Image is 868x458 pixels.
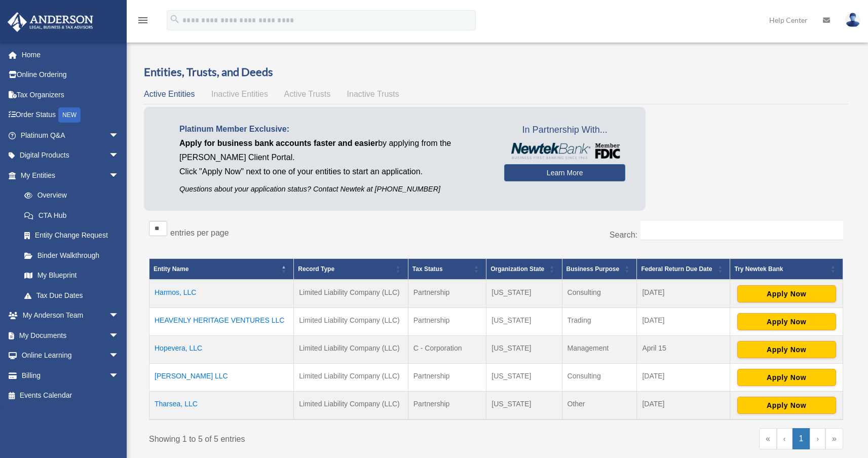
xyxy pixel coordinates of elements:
[7,85,134,105] a: Tax Organizers
[7,165,129,185] a: My Entitiesarrow_drop_down
[567,265,620,273] span: Business Purpose
[149,391,294,419] td: Tharsea, LLC
[562,363,637,391] td: Consulting
[486,308,562,335] td: [US_STATE]
[825,428,843,449] a: Last
[408,391,486,419] td: Partnership
[109,125,129,146] span: arrow_drop_down
[5,12,96,32] img: Anderson Advisors Platinum Portal
[7,325,134,346] a: My Documentsarrow_drop_down
[58,107,81,123] div: NEW
[14,265,129,286] a: My Blueprint
[294,280,408,308] td: Limited Liability Company (LLC)
[294,363,408,391] td: Limited Liability Company (LLC)
[810,428,825,449] a: Next
[7,125,134,145] a: Platinum Q&Aarrow_drop_down
[149,363,294,391] td: [PERSON_NAME] LLC
[737,285,836,302] button: Apply Now
[154,265,188,273] span: Entity Name
[734,263,827,275] div: Try Newtek Bank
[486,258,562,280] th: Organization State: Activate to sort
[408,258,486,280] th: Tax Status: Activate to sort
[109,165,129,186] span: arrow_drop_down
[109,365,129,386] span: arrow_drop_down
[109,346,129,366] span: arrow_drop_down
[408,280,486,308] td: Partnership
[737,341,836,358] button: Apply Now
[610,231,637,239] label: Search:
[179,139,378,147] span: Apply for business bank accounts faster and easier
[737,313,836,330] button: Apply Now
[486,363,562,391] td: [US_STATE]
[486,335,562,363] td: [US_STATE]
[562,258,637,280] th: Business Purpose: Activate to sort
[7,145,134,166] a: Digital Productsarrow_drop_down
[637,258,730,280] th: Federal Return Due Date: Activate to sort
[294,391,408,419] td: Limited Liability Company (LLC)
[7,306,134,326] a: My Anderson Teamarrow_drop_down
[149,280,294,308] td: Harmos, LLC
[486,280,562,308] td: [US_STATE]
[490,265,544,273] span: Organization State
[637,308,730,335] td: [DATE]
[179,122,489,136] p: Platinum Member Exclusive:
[7,365,134,386] a: Billingarrow_drop_down
[637,391,730,419] td: [DATE]
[7,65,134,85] a: Online Ordering
[14,245,129,265] a: Binder Walkthrough
[562,335,637,363] td: Management
[294,258,408,280] th: Record Type: Activate to sort
[7,45,134,65] a: Home
[211,90,268,98] span: Inactive Entities
[347,90,399,98] span: Inactive Trusts
[412,265,443,273] span: Tax Status
[7,386,134,406] a: Events Calendar
[109,325,129,346] span: arrow_drop_down
[504,122,625,138] span: In Partnership With...
[759,428,777,449] a: First
[562,308,637,335] td: Trading
[637,280,730,308] td: [DATE]
[562,280,637,308] td: Consulting
[109,145,129,166] span: arrow_drop_down
[637,363,730,391] td: [DATE]
[562,391,637,419] td: Other
[14,285,129,306] a: Tax Due Dates
[737,397,836,414] button: Apply Now
[294,308,408,335] td: Limited Liability Company (LLC)
[737,369,836,386] button: Apply Now
[149,335,294,363] td: Hopevera, LLC
[845,13,860,27] img: User Pic
[149,258,294,280] th: Entity Name: Activate to invert sorting
[294,335,408,363] td: Limited Liability Company (LLC)
[7,346,134,366] a: Online Learningarrow_drop_down
[792,428,810,449] a: 1
[641,265,712,273] span: Federal Return Due Date
[730,258,843,280] th: Try Newtek Bank : Activate to sort
[298,265,334,273] span: Record Type
[144,64,848,80] h3: Entities, Trusts, and Deeds
[179,183,489,196] p: Questions about your application status? Contact Newtek at [PHONE_NUMBER]
[7,105,134,126] a: Order StatusNEW
[637,335,730,363] td: April 15
[144,90,195,98] span: Active Entities
[408,363,486,391] td: Partnership
[509,143,620,159] img: NewtekBankLogoSM.png
[149,428,488,446] div: Showing 1 to 5 of 5 entries
[408,308,486,335] td: Partnership
[179,136,489,165] p: by applying from the [PERSON_NAME] Client Portal.
[777,428,792,449] a: Previous
[504,164,625,181] a: Learn More
[170,228,229,237] label: entries per page
[169,14,180,25] i: search
[486,391,562,419] td: [US_STATE]
[137,18,149,26] a: menu
[14,185,124,206] a: Overview
[109,306,129,326] span: arrow_drop_down
[408,335,486,363] td: C - Corporation
[14,205,129,225] a: CTA Hub
[179,165,489,179] p: Click "Apply Now" next to one of your entities to start an application.
[14,225,129,246] a: Entity Change Request
[149,308,294,335] td: HEAVENLY HERITAGE VENTURES LLC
